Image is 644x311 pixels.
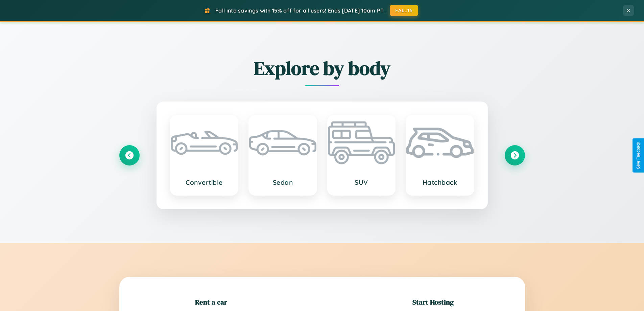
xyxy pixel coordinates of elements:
[390,5,418,16] button: FALL15
[195,297,227,307] h2: Rent a car
[413,178,467,186] h3: Hatchback
[335,178,388,186] h3: SUV
[256,178,310,186] h3: Sedan
[215,7,385,14] span: Fall into savings with 15% off for all users! Ends [DATE] 10am PT.
[177,178,231,186] h3: Convertible
[119,55,525,81] h2: Explore by body
[412,297,454,307] h2: Start Hosting
[636,142,641,169] div: Give Feedback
